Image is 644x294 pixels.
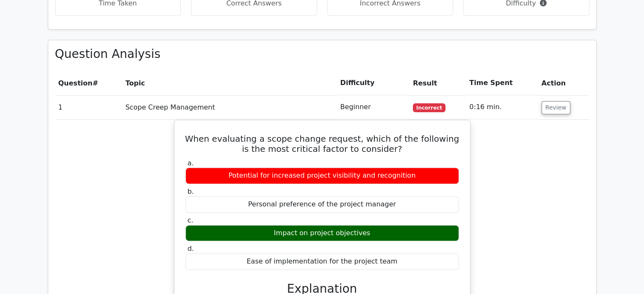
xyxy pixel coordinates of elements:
h5: When evaluating a scope change request, which of the following is the most critical factor to con... [185,134,460,154]
div: Ease of implementation for the project team [185,253,459,270]
h3: Question Analysis [55,47,589,61]
span: Incorrect [413,103,445,112]
td: 0:16 min. [466,95,538,119]
span: c. [188,216,193,224]
div: Potential for increased project visibility and recognition [185,168,459,184]
th: Topic [122,71,337,95]
span: Question [58,79,93,87]
span: b. [188,187,194,195]
div: Impact on project objectives [185,225,459,242]
span: a. [188,159,194,167]
div: Personal preference of the project manager [185,196,459,213]
span: d. [188,245,194,253]
th: # [55,71,122,95]
td: Beginner [337,95,409,119]
th: Action [538,71,589,95]
button: Review [542,101,570,114]
td: Scope Creep Management [122,95,337,119]
th: Difficulty [337,71,409,95]
th: Result [409,71,466,95]
td: 1 [55,95,122,119]
th: Time Spent [466,71,538,95]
